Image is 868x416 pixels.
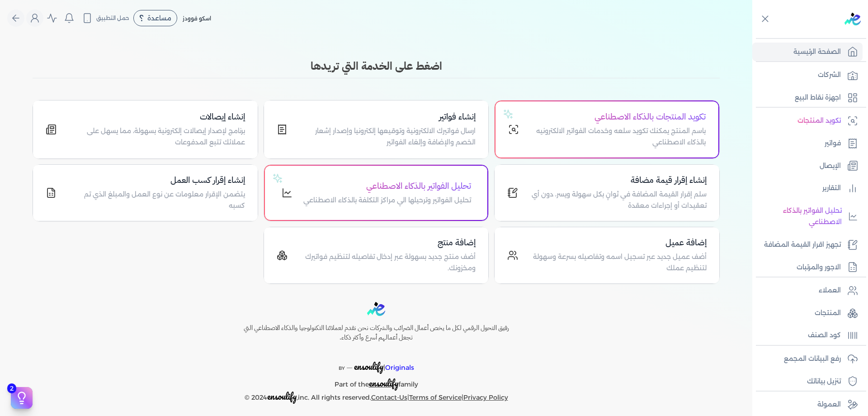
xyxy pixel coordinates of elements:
h4: تحليل الفواتير بالذكاء الاصطناعي [303,180,471,193]
a: Contact-Us [371,393,407,402]
a: ensoulify [369,380,398,388]
span: حمل التطبيق [96,14,129,22]
a: إنشاء إقرار كسب العمليتضمن الإقرار معلومات عن نوع العمل والمبلغ الذي تم كسبه [33,164,258,221]
p: باسم المنتج يمكنك تكويد سلعه وخدمات الفواتير الالكترونيه بالذكاء الاصطناعي [530,125,706,148]
img: logo [367,302,385,316]
a: الاجور والمرتبات [752,258,863,277]
span: ensoulify [369,376,398,390]
p: يتضمن الإقرار معلومات عن نوع العمل والمبلغ الذي تم كسبه [67,189,245,212]
a: Terms of Service [409,393,462,402]
h4: إنشاء إقرار كسب العمل [67,174,245,187]
h6: رفيق التحول الرقمي لكل ما يخص أعمال الضرائب والشركات نحن نقدم لعملائنا التكنولوجيا والذكاء الاصطن... [224,323,528,343]
h4: إضافة عميل [529,236,707,249]
div: مساعدة [133,10,177,26]
a: إضافة عميلأضف عميل جديد عبر تسجيل اسمه وتفاصيله بسرعة وسهولة لتنظيم عملك [494,227,720,284]
span: مساعدة [147,15,171,21]
p: كود الصنف [808,330,841,341]
span: اسكو فوودز [183,15,211,22]
button: حمل التطبيق [80,10,132,26]
a: تجهيز اقرار القيمة المضافة [752,235,863,254]
h3: اضغط على الخدمة التي تريدها [33,58,720,74]
a: المنتجات [752,304,863,323]
p: اجهزة نقاط البيع [795,92,841,104]
span: BY [339,365,345,371]
img: logo [844,13,861,25]
span: ensoulify [354,359,383,373]
p: سلم إقرار القيمة المضافة في ثوانٍ بكل سهولة ويسر، دون أي تعقيدات أو إجراءات معقدة [529,189,707,212]
p: تحليل الفواتير وترحيلها الي مراكز التكلفة بالذكاء الاصطناعي [303,195,471,206]
p: أضف عميل جديد عبر تسجيل اسمه وتفاصيله بسرعة وسهولة لتنظيم عملك [529,251,707,274]
a: تحليل الفواتير بالذكاء الاصطناعي [752,201,863,232]
span: 2 [7,383,16,393]
button: 2 [11,387,33,409]
a: تحليل الفواتير بالذكاء الاصطناعيتحليل الفواتير وترحيلها الي مراكز التكلفة بالذكاء الاصطناعي [264,164,489,221]
p: تحليل الفواتير بالذكاء الاصطناعي [757,205,842,228]
p: Part of the family [224,374,528,391]
h4: تكويد المنتجات بالذكاء الاصطناعي [530,110,706,124]
p: الشركات [818,69,841,81]
a: Privacy Policy [463,393,508,402]
a: تكويد المنتجات بالذكاء الاصطناعيباسم المنتج يمكنك تكويد سلعه وخدمات الفواتير الالكترونيه بالذكاء ... [494,100,720,159]
p: العملاء [819,285,841,296]
p: تجهيز اقرار القيمة المضافة [764,239,841,251]
a: إنشاء إيصالاتبرنامج لإصدار إيصالات إلكترونية بسهولة، مما يسهل على عملائك تتبع المدفوعات [33,100,258,159]
p: © 2024 ,inc. All rights reserved. | | [224,391,528,404]
sup: __ [347,363,352,368]
p: الصفحة الرئيسية [793,46,841,58]
a: الإيصال [752,157,863,176]
p: فواتير [825,138,841,149]
a: العملاء [752,281,863,300]
a: اجهزة نقاط البيع [752,88,863,107]
a: الشركات [752,66,863,85]
p: الاجور والمرتبات [797,262,841,273]
a: الصفحة الرئيسية [752,43,863,62]
a: التقارير [752,179,863,198]
p: المنتجات [815,307,841,319]
span: Originals [385,363,414,372]
p: تنزيل بياناتك [807,376,841,387]
span: ensoulify [267,389,297,403]
h4: إنشاء إيصالات [67,110,245,124]
a: تكويد المنتجات [752,111,863,130]
a: تنزيل بياناتك [752,372,863,391]
a: رفع البيانات المجمع [752,349,863,368]
p: الإيصال [820,160,841,172]
p: ارسال فواتيرك الالكترونية وتوقيعها إلكترونيا وإصدار إشعار الخصم والإضافة وإلغاء الفواتير [298,125,476,148]
h4: إنشاء فواتير [298,110,476,124]
a: فواتير [752,134,863,153]
p: برنامج لإصدار إيصالات إلكترونية بسهولة، مما يسهل على عملائك تتبع المدفوعات [67,125,245,148]
h4: إضافة منتج [298,236,476,249]
p: أضف منتج جديد بسهولة عبر إدخال تفاصيله لتنظيم فواتيرك ومخزونك. [298,251,476,274]
a: إضافة منتجأضف منتج جديد بسهولة عبر إدخال تفاصيله لتنظيم فواتيرك ومخزونك. [264,227,489,284]
a: إنشاء إقرار قيمة مضافةسلم إقرار القيمة المضافة في ثوانٍ بكل سهولة ويسر، دون أي تعقيدات أو إجراءات... [494,164,720,221]
a: العمولة [752,395,863,414]
h4: إنشاء إقرار قيمة مضافة [529,174,707,187]
p: رفع البيانات المجمع [784,353,841,365]
p: العمولة [817,399,841,411]
p: تكويد المنتجات [797,115,841,127]
p: | [224,350,528,374]
p: التقارير [822,182,841,194]
a: كود الصنف [752,326,863,345]
a: إنشاء فواتيرارسال فواتيرك الالكترونية وتوقيعها إلكترونيا وإصدار إشعار الخصم والإضافة وإلغاء الفواتير [264,100,489,159]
